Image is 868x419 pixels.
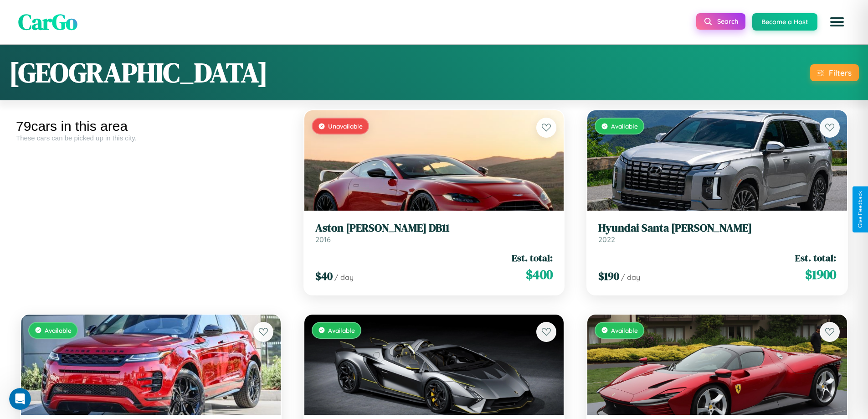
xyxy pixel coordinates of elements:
span: / day [334,273,354,282]
div: Give Feedback [857,191,863,228]
span: 2022 [598,235,615,244]
span: Unavailable [328,122,363,130]
span: Est. total: [795,251,836,264]
span: Available [611,326,638,334]
span: Available [611,122,638,130]
h1: [GEOGRAPHIC_DATA] [9,54,268,91]
span: $ 1900 [805,265,836,284]
div: These cars can be picked up in this city. [16,134,286,142]
span: / day [621,273,640,282]
button: Search [696,13,745,30]
span: CarGo [18,7,77,37]
a: Aston [PERSON_NAME] DB112016 [315,222,553,244]
a: Hyundai Santa [PERSON_NAME]2022 [598,222,836,244]
iframe: Intercom live chat [9,388,31,410]
span: Est. total: [512,251,553,264]
span: $ 400 [526,265,553,284]
h3: Hyundai Santa [PERSON_NAME] [598,222,836,235]
button: Become a Host [752,13,817,31]
span: $ 40 [315,269,333,284]
div: 79 cars in this area [16,119,286,134]
button: Open menu [824,9,850,35]
span: Available [45,326,72,334]
button: Filters [810,64,859,81]
span: 2016 [315,235,331,244]
span: Available [328,326,355,334]
span: Search [717,17,738,26]
div: Filters [829,68,852,78]
h3: Aston [PERSON_NAME] DB11 [315,222,553,235]
span: $ 190 [598,269,619,284]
